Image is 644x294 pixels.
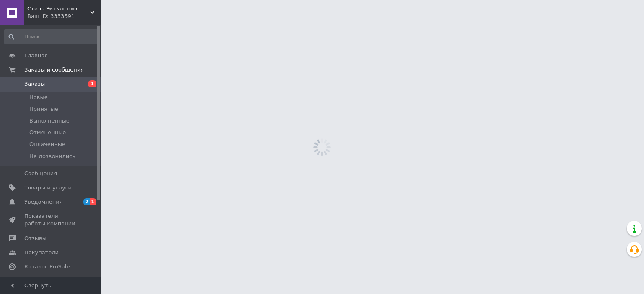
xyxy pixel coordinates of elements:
[29,117,70,125] span: Выполненные
[24,66,84,74] span: Заказы и сообщения
[24,184,72,192] span: Товары и услуги
[24,249,59,256] span: Покупатели
[24,170,57,177] span: Сообщения
[29,94,48,101] span: Новые
[24,263,70,271] span: Каталог ProSale
[29,105,58,113] span: Принятые
[24,80,45,88] span: Заказы
[90,198,96,205] span: 1
[83,198,90,205] span: 2
[88,80,96,87] span: 1
[4,29,99,44] input: Поиск
[27,13,101,20] div: Ваш ID: 3333591
[29,129,66,136] span: Отмененные
[29,141,65,148] span: Оплаченные
[24,52,48,59] span: Главная
[27,5,90,13] span: Стиль Эксклюзив
[24,198,62,206] span: Уведомления
[24,235,47,242] span: Отзывы
[24,212,78,228] span: Показатели работы компании
[29,153,75,160] span: Не дозвонились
